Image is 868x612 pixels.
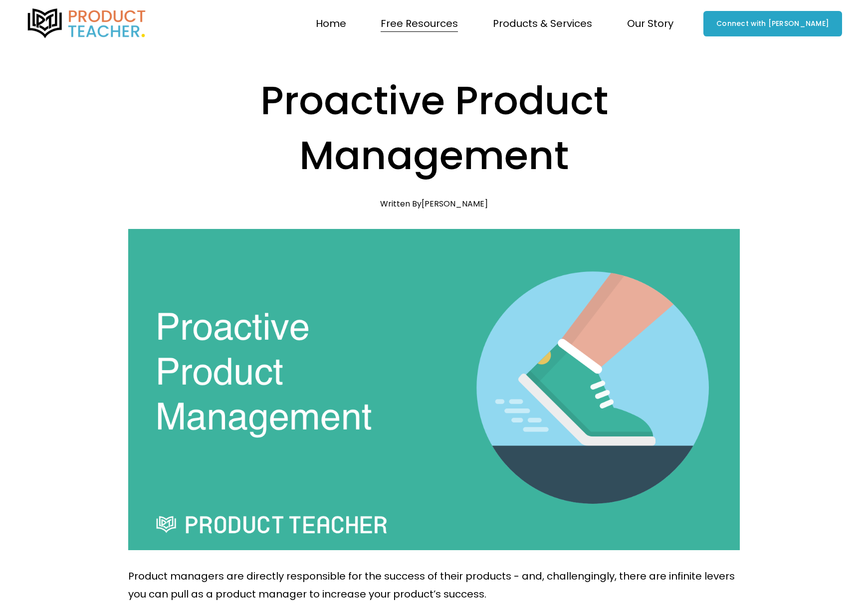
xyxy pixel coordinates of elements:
[380,199,488,208] div: Written By
[316,13,346,33] a: Home
[422,198,488,209] a: [PERSON_NAME]
[381,14,458,32] span: Free Resources
[381,13,458,33] a: folder dropdown
[128,567,740,604] p: Product managers are directly responsible for the success of their products - and, challengingly,...
[493,13,592,33] a: folder dropdown
[627,14,673,32] span: Our Story
[493,14,592,32] span: Products & Services
[128,73,740,183] h1: Proactive Product Management
[627,13,673,33] a: folder dropdown
[703,11,842,37] a: Connect with [PERSON_NAME]
[26,8,148,38] img: Product Teacher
